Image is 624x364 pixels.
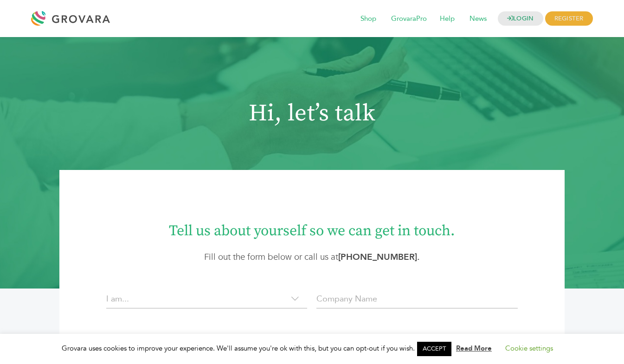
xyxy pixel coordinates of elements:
[417,342,451,356] a: ACCEPT
[84,214,539,241] h1: Tell us about yourself so we can get in touch.
[463,10,493,28] span: News
[433,14,461,24] a: Help
[84,251,539,264] p: Fill out the form below or call us at
[385,14,433,24] a: GrovaraPro
[545,12,593,26] span: REGISTER
[456,344,492,353] a: Read More
[433,10,461,28] span: Help
[354,10,383,28] span: Shop
[316,293,377,305] label: Company Name
[505,344,553,353] a: Cookie settings
[385,10,433,28] span: GrovaraPro
[338,251,420,263] strong: .
[463,14,493,24] a: News
[62,344,562,353] span: Grovara uses cookies to improve your experience. We'll assume you're ok with this, but you can op...
[36,100,588,128] h1: Hi, let’s talk
[498,12,543,26] a: LOGIN
[338,251,417,263] a: [PHONE_NUMBER]
[354,14,383,24] a: Shop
